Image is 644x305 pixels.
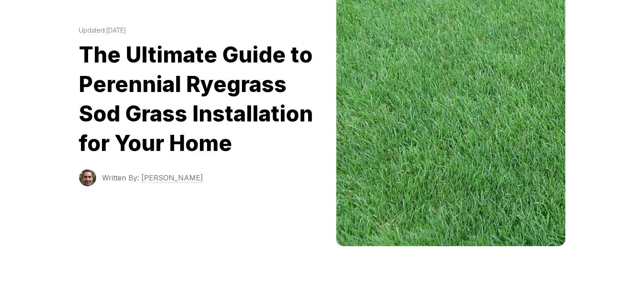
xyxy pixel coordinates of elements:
[141,173,203,183] span: [PERSON_NAME]
[79,26,322,35] time: Updated: [DATE]
[79,40,322,158] h1: The Ultimate Guide to Perennial Ryegrass Sod Grass Installation for Your Home
[79,169,97,187] img: Terrance Sowell photo
[102,172,203,183] a: Written By: [PERSON_NAME]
